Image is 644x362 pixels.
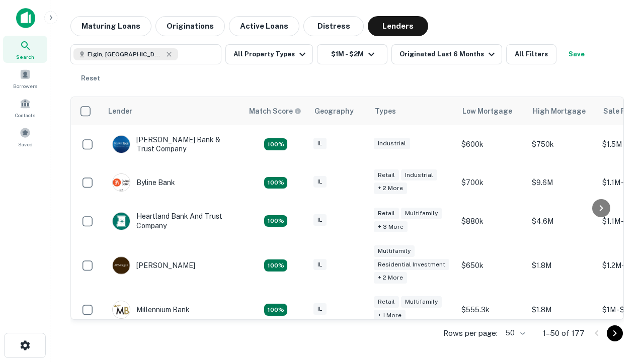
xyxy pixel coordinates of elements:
[375,105,396,117] div: Types
[249,106,301,117] div: Capitalize uses an advanced AI algorithm to match your search with the best lender. The match sco...
[502,326,527,340] div: 50
[303,16,364,36] button: Distress
[607,325,623,341] button: Go to next page
[374,221,408,233] div: + 3 more
[374,138,410,149] div: Industrial
[443,327,498,339] p: Rows per page:
[527,291,597,329] td: $1.8M
[317,44,387,64] button: $1M - $2M
[243,97,308,125] th: Capitalize uses an advanced AI algorithm to match your search with the best lender. The match sco...
[112,173,175,192] div: Byline Bank
[113,174,130,191] img: picture
[108,105,132,117] div: Lender
[308,97,369,125] th: Geography
[401,296,442,308] div: Multifamily
[113,301,130,318] img: picture
[456,240,527,291] td: $650k
[456,125,527,163] td: $600k
[229,16,299,36] button: Active Loans
[506,44,556,64] button: All Filters
[264,138,287,150] div: Matching Properties: 28, hasApolloMatch: undefined
[543,327,585,339] p: 1–50 of 177
[3,94,47,121] a: Contacts
[313,303,327,315] div: IL
[527,240,597,291] td: $1.8M
[155,16,225,36] button: Originations
[462,105,512,117] div: Low Mortgage
[369,97,456,125] th: Types
[102,97,243,125] th: Lender
[313,259,327,270] div: IL
[560,44,593,64] button: Save your search to get updates of matches that match your search criteria.
[374,259,449,270] div: Residential Investment
[113,213,130,230] img: picture
[374,310,406,321] div: + 1 more
[374,296,399,308] div: Retail
[527,163,597,202] td: $9.6M
[3,123,47,150] a: Saved
[264,259,287,271] div: Matching Properties: 23, hasApolloMatch: undefined
[374,183,407,194] div: + 2 more
[527,125,597,163] td: $750k
[533,105,586,117] div: High Mortgage
[70,16,151,36] button: Maturing Loans
[313,214,327,226] div: IL
[113,136,130,153] img: picture
[225,44,313,64] button: All Property Types
[374,169,399,181] div: Retail
[112,135,233,153] div: [PERSON_NAME] Bank & Trust Company
[264,215,287,227] div: Matching Properties: 19, hasApolloMatch: undefined
[456,202,527,240] td: $880k
[88,50,163,59] span: Elgin, [GEOGRAPHIC_DATA], [GEOGRAPHIC_DATA]
[374,245,415,257] div: Multifamily
[3,65,47,92] a: Borrowers
[112,256,195,275] div: [PERSON_NAME]
[527,202,597,240] td: $4.6M
[264,304,287,316] div: Matching Properties: 16, hasApolloMatch: undefined
[374,272,407,284] div: + 2 more
[112,212,233,230] div: Heartland Bank And Trust Company
[374,208,399,219] div: Retail
[401,208,442,219] div: Multifamily
[391,44,502,64] button: Originated Last 6 Months
[594,282,644,330] iframe: Chat Widget
[313,176,327,188] div: IL
[527,97,597,125] th: High Mortgage
[264,177,287,189] div: Matching Properties: 18, hasApolloMatch: undefined
[112,301,190,319] div: Millennium Bank
[3,36,47,63] a: Search
[13,82,37,90] span: Borrowers
[74,68,107,88] button: Reset
[368,16,428,36] button: Lenders
[15,111,35,119] span: Contacts
[456,163,527,202] td: $700k
[401,169,437,181] div: Industrial
[18,140,33,148] span: Saved
[249,106,299,117] h6: Match Score
[113,257,130,274] img: picture
[16,8,35,28] img: capitalize-icon.png
[399,48,498,60] div: Originated Last 6 Months
[314,105,354,117] div: Geography
[456,291,527,329] td: $555.3k
[456,97,527,125] th: Low Mortgage
[313,138,327,149] div: IL
[16,53,34,61] span: Search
